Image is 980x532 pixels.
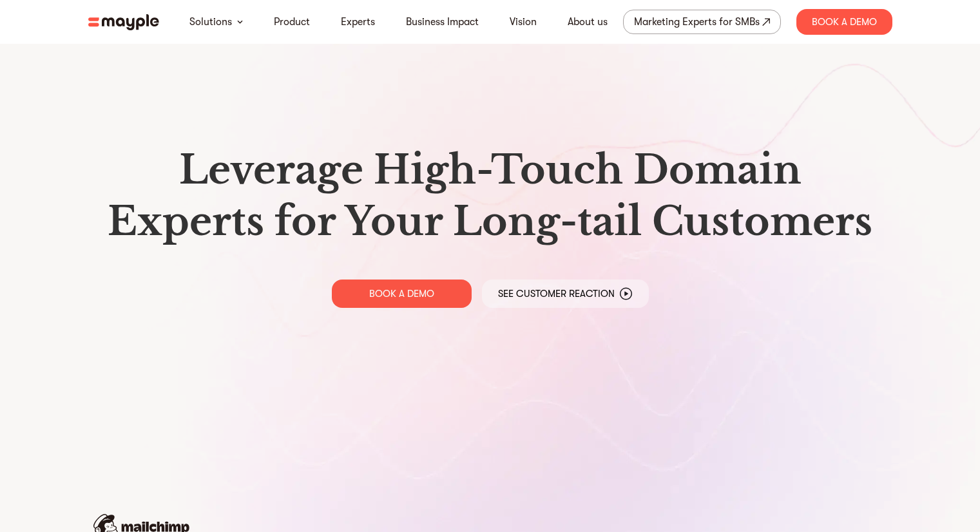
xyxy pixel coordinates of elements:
a: Vision [510,14,537,30]
a: See Customer Reaction [482,280,649,308]
a: Marketing Experts for SMBs [623,10,781,34]
div: Marketing Experts for SMBs [634,13,760,31]
a: BOOK A DEMO [332,280,472,308]
a: About us [568,14,608,30]
div: Book A Demo [796,9,892,35]
img: mayple-logo [88,14,159,30]
p: See Customer Reaction [498,287,615,300]
a: Experts [341,14,375,30]
a: Business Impact [406,14,479,30]
img: arrow-down [237,20,243,24]
a: Product [274,14,310,30]
p: BOOK A DEMO [369,287,434,300]
h1: Leverage High-Touch Domain Experts for Your Long-tail Customers [99,144,882,247]
a: Solutions [189,14,232,30]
